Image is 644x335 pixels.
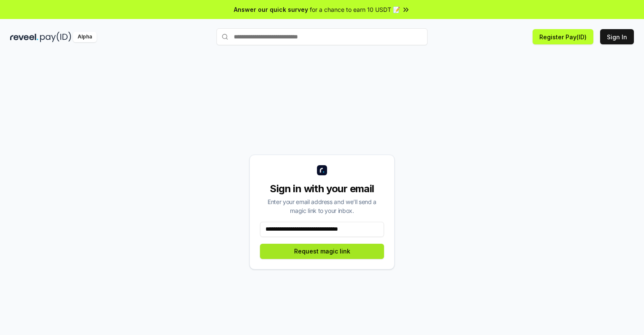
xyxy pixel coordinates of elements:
span: Answer our quick survey [234,5,308,14]
img: reveel_dark [10,32,38,42]
span: for a chance to earn 10 USDT 📝 [310,5,400,14]
button: Register Pay(ID) [533,29,593,44]
div: Enter your email address and we’ll send a magic link to your inbox. [260,197,384,215]
button: Request magic link [260,244,384,259]
div: Sign in with your email [260,182,384,196]
button: Sign In [600,29,634,44]
img: pay_id [40,32,71,42]
div: Alpha [73,32,97,42]
img: logo_small [317,165,327,175]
